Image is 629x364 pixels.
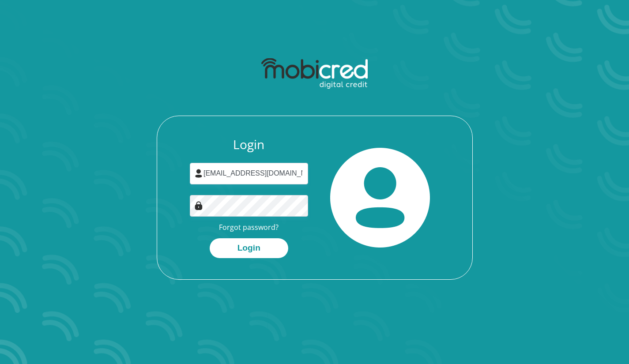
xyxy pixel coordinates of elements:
img: user-icon image [194,169,203,178]
img: mobicred logo [261,58,368,89]
h3: Login [190,137,308,152]
img: Image [194,201,203,210]
button: Login [210,238,288,258]
input: Username [190,163,308,184]
a: Forgot password? [219,222,279,232]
